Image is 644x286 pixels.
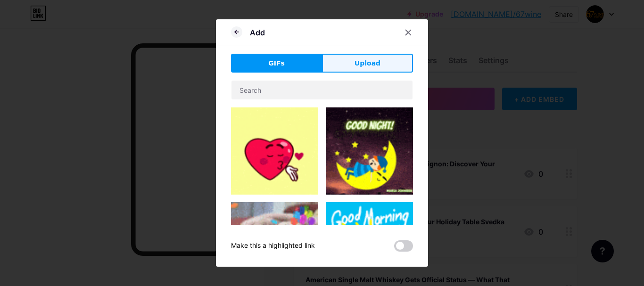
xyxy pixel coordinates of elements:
[322,54,413,73] button: Upload
[231,240,315,252] div: Make this a highlighted link
[231,81,413,99] input: Search
[355,58,380,68] span: Upload
[268,58,285,68] span: GIFs
[326,107,413,195] img: Gihpy
[250,27,265,38] div: Add
[231,54,322,73] button: GIFs
[231,107,318,195] img: Gihpy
